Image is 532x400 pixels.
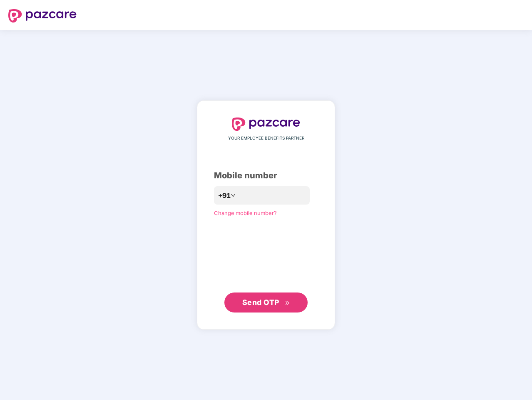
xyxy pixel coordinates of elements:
[242,298,279,307] span: Send OTP
[224,292,308,312] button: Send OTPdouble-right
[285,300,290,306] span: double-right
[8,9,77,22] img: logo
[218,190,231,201] span: +91
[232,117,300,131] img: logo
[231,193,236,198] span: down
[214,169,318,182] div: Mobile number
[214,210,277,216] a: Change mobile number?
[228,135,304,142] span: YOUR EMPLOYEE BENEFITS PARTNER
